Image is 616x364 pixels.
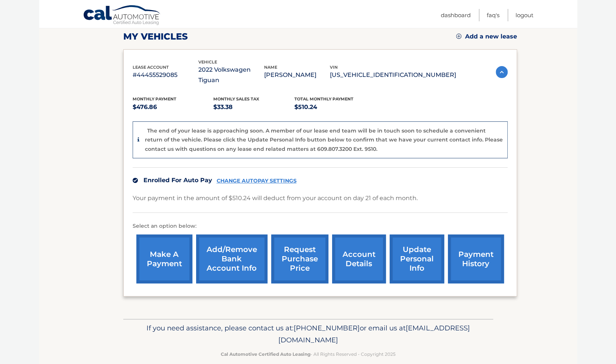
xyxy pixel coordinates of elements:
span: lease account [133,65,169,70]
span: Total Monthly Payment [294,96,353,102]
a: FAQ's [487,9,499,21]
span: vin [330,65,338,70]
p: Your payment in the amount of $510.24 will deduct from your account on day 21 of each month. [133,193,418,203]
img: add.svg [456,34,461,39]
strong: Cal Automotive Certified Auto Leasing [221,351,310,357]
p: $476.86 [133,102,214,112]
span: vehicle [198,59,217,65]
a: CHANGE AUTOPAY SETTINGS [217,178,297,184]
span: name [264,65,277,70]
p: [PERSON_NAME] [264,70,330,80]
a: Logout [516,9,533,21]
a: Cal Automotive [83,5,161,27]
a: request purchase price [271,234,328,283]
a: update personal info [390,234,444,283]
p: [US_VEHICLE_IDENTIFICATION_NUMBER] [330,70,456,80]
h2: my vehicles [123,31,188,42]
a: payment history [448,234,504,283]
p: If you need assistance, please contact us at: or email us at [128,322,488,346]
img: check.svg [133,178,138,183]
p: $510.24 [294,102,375,112]
a: Dashboard [441,9,471,21]
p: - All Rights Reserved - Copyright 2025 [128,350,488,358]
p: Select an option below: [133,222,508,231]
img: accordion-active.svg [496,66,508,78]
p: The end of your lease is approaching soon. A member of our lease end team will be in touch soon t... [145,127,503,152]
span: Enrolled For Auto Pay [143,177,212,184]
span: Monthly sales Tax [213,96,259,102]
span: [EMAIL_ADDRESS][DOMAIN_NAME] [278,324,470,344]
a: Add a new lease [456,33,517,40]
span: [PHONE_NUMBER] [294,324,360,332]
a: account details [332,234,386,283]
a: Add/Remove bank account info [196,234,267,283]
p: #44455529085 [133,70,198,80]
p: 2022 Volkswagen Tiguan [198,65,264,85]
p: $33.38 [213,102,294,112]
a: make a payment [136,234,192,283]
span: Monthly Payment [133,96,176,102]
